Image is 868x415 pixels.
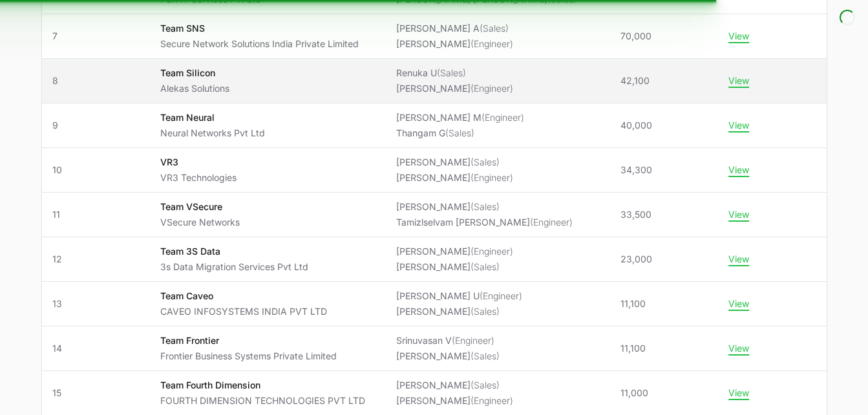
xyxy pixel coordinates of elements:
span: (Engineer) [530,217,573,228]
span: 42,100 [620,74,650,87]
span: (Sales) [437,67,466,78]
li: [PERSON_NAME] [396,305,522,318]
span: (Sales) [471,350,500,361]
button: View [728,120,749,131]
p: VR3 Technologies [160,171,237,184]
span: 7 [52,30,140,43]
li: Thangam G [396,127,524,140]
span: 11,100 [620,297,646,310]
span: (Sales) [471,379,500,390]
li: [PERSON_NAME] [396,82,513,95]
span: 8 [52,74,140,87]
li: [PERSON_NAME] [396,379,513,392]
span: 40,000 [620,119,652,132]
span: 13 [52,297,140,310]
p: VSecure Networks [160,216,240,229]
p: Neural Networks Pvt Ltd [160,127,265,140]
span: 33,500 [620,208,651,221]
p: Team Silicon [160,67,229,80]
span: (Sales) [471,156,500,167]
span: 34,300 [620,164,652,176]
li: [PERSON_NAME] [396,394,513,407]
span: (Sales) [471,261,500,272]
span: 11,100 [620,342,646,355]
button: View [728,164,749,176]
p: Team VSecure [160,200,240,213]
span: (Engineer) [480,290,522,301]
li: [PERSON_NAME] [396,156,513,169]
p: CAVEO INFOSYSTEMS INDIA PVT LTD [160,305,327,318]
p: Secure Network Solutions India Private Limited [160,37,359,50]
span: (Engineer) [471,83,513,94]
span: (Engineer) [471,172,513,183]
p: Team Fourth Dimension [160,379,365,392]
button: View [728,30,749,42]
span: 23,000 [620,253,652,266]
span: (Sales) [480,23,509,34]
span: (Sales) [471,201,500,212]
span: 14 [52,342,140,355]
span: (Engineer) [471,246,513,257]
span: 11 [52,208,140,221]
li: [PERSON_NAME] U [396,290,522,303]
li: [PERSON_NAME] [396,200,573,213]
button: View [728,387,749,399]
p: VR3 [160,156,237,169]
p: Team Caveo [160,290,327,303]
p: Team Frontier [160,334,337,347]
p: Team Neural [160,111,265,124]
p: 3s Data Migration Services Pvt Ltd [160,261,308,273]
span: 11,000 [620,387,648,399]
li: [PERSON_NAME] [396,261,513,273]
button: View [728,343,749,354]
span: 9 [52,119,140,132]
li: Tamizlselvam [PERSON_NAME] [396,216,573,229]
li: [PERSON_NAME] M [396,111,524,124]
span: (Engineer) [482,112,524,123]
span: 70,000 [620,30,651,43]
p: Team SNS [160,22,359,35]
span: 12 [52,253,140,266]
li: Renuka U [396,67,513,80]
span: (Engineer) [452,335,494,346]
li: [PERSON_NAME] A [396,22,513,35]
span: 15 [52,387,140,399]
li: [PERSON_NAME] [396,37,513,50]
p: FOURTH DIMENSION TECHNOLOGIES PVT LTD [160,394,365,407]
span: (Engineer) [471,395,513,406]
button: View [728,209,749,220]
p: Alekas Solutions [160,82,229,95]
span: (Engineer) [471,38,513,49]
button: View [728,253,749,265]
li: [PERSON_NAME] [396,245,513,258]
li: Srinuvasan V [396,334,500,347]
span: (Sales) [445,127,474,138]
button: View [728,75,749,87]
span: (Sales) [471,306,500,317]
li: [PERSON_NAME] [396,171,513,184]
p: Team 3S Data [160,245,308,258]
li: [PERSON_NAME] [396,350,500,363]
span: 10 [52,164,140,176]
button: View [728,298,749,310]
p: Frontier Business Systems Private Limited [160,350,337,363]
